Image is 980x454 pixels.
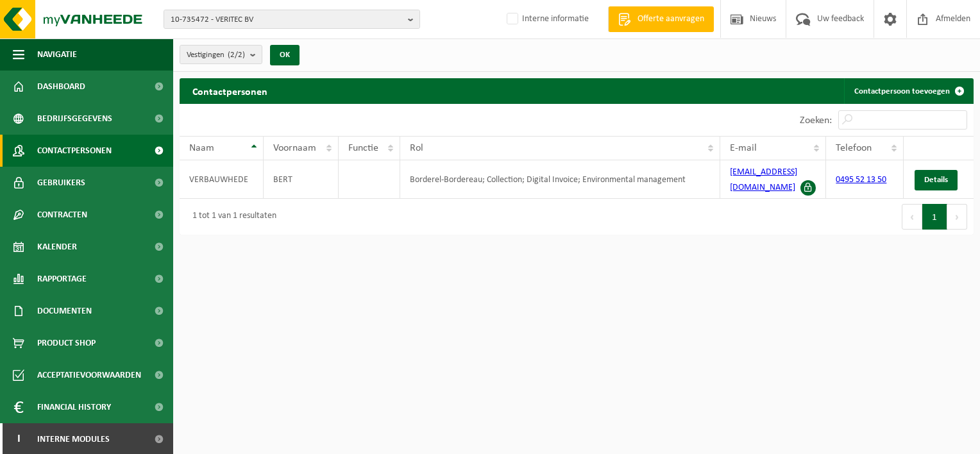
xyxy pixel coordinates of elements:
[915,170,958,190] a: Details
[264,160,339,199] td: BERT
[922,204,947,230] button: 1
[37,199,87,231] span: Contracten
[348,143,378,153] span: Functie
[410,143,423,153] span: Rol
[164,10,420,29] button: 10-735472 - VERITEC BV
[37,327,96,359] span: Product Shop
[608,6,714,32] a: Offerte aanvragen
[171,10,403,29] span: 10-735472 - VERITEC BV
[836,175,886,185] a: 0495 52 13 50
[37,135,112,167] span: Contactpersonen
[187,46,245,65] span: Vestigingen
[186,205,276,228] div: 1 tot 1 van 1 resultaten
[844,78,972,104] a: Contactpersoon toevoegen
[189,143,214,153] span: Naam
[37,71,85,103] span: Dashboard
[730,167,797,192] a: [EMAIL_ADDRESS][DOMAIN_NAME]
[37,103,112,135] span: Bedrijfsgegevens
[730,143,757,153] span: E-mail
[180,160,264,199] td: VERBAUWHEDE
[37,263,87,295] span: Rapportage
[836,143,872,153] span: Telefoon
[273,143,316,153] span: Voornaam
[947,204,967,230] button: Next
[37,295,92,327] span: Documenten
[37,38,77,71] span: Navigatie
[634,13,707,26] span: Offerte aanvragen
[37,167,85,199] span: Gebruikers
[228,51,245,59] count: (2/2)
[400,160,721,199] td: Borderel-Bordereau; Collection; Digital Invoice; Environmental management
[180,78,280,103] h2: Contactpersonen
[37,391,111,423] span: Financial History
[37,359,141,391] span: Acceptatievoorwaarden
[270,45,300,65] button: OK
[504,10,589,29] label: Interne informatie
[924,176,948,184] span: Details
[180,45,262,64] button: Vestigingen(2/2)
[37,231,77,263] span: Kalender
[800,115,832,126] label: Zoeken:
[902,204,922,230] button: Previous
